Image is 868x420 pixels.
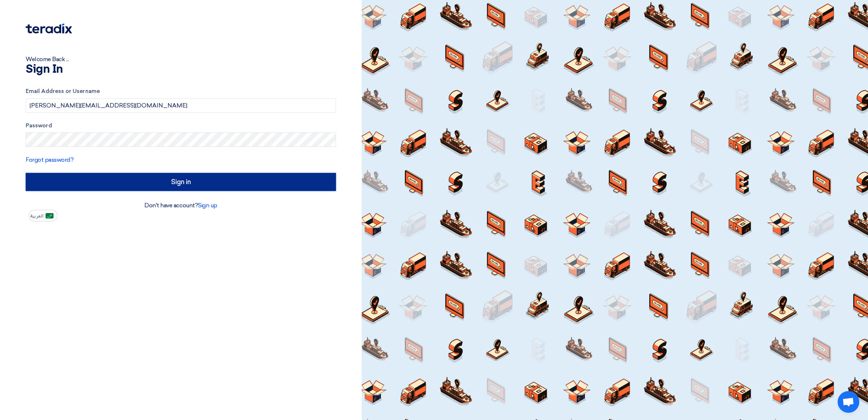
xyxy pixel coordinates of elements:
div: Open chat [838,391,859,413]
img: Teradix logo [26,24,72,34]
input: Enter your business email or username [26,98,336,113]
img: ar-AR.png [46,213,54,219]
button: العربية [29,210,58,221]
label: Email Address or Username [26,87,336,96]
div: Welcome Back ... [26,55,336,64]
h1: Sign In [26,64,336,75]
span: العربية [30,213,43,219]
a: Sign up [198,202,217,209]
a: Forgot password? [26,156,73,163]
div: Don't have account? [26,201,336,210]
input: Sign in [26,173,336,191]
label: Password [26,122,336,130]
